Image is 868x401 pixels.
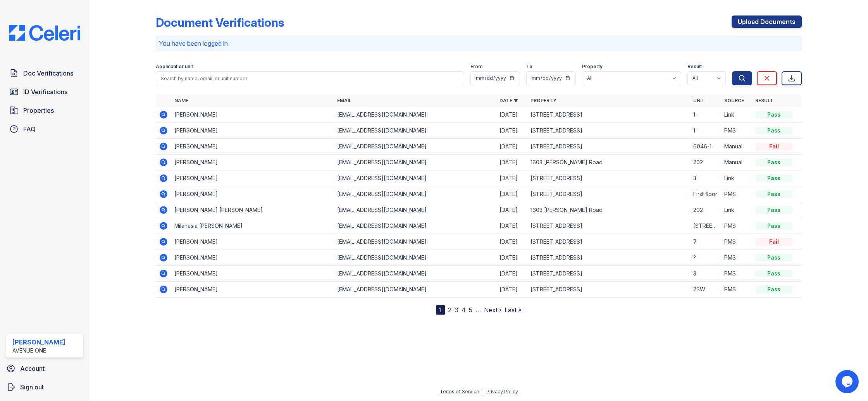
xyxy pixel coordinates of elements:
[436,305,445,315] div: 1
[171,282,334,298] td: [PERSON_NAME]
[527,234,690,250] td: [STREET_ADDRESS]
[496,123,527,139] td: [DATE]
[12,337,65,347] div: [PERSON_NAME]
[527,250,690,266] td: [STREET_ADDRESS]
[690,155,721,170] td: 202
[3,379,86,395] a: Sign out
[6,65,83,81] a: Doc Verifications
[690,123,721,139] td: 1
[724,98,744,103] a: Source
[171,155,334,170] td: [PERSON_NAME]
[755,111,792,119] div: Pass
[3,25,86,41] img: CE_Logo_Blue-a8612792a0a2168367f1c8372b55b34899dd931a85d93a1a3d3e32e68fde9ad4.png
[721,234,752,250] td: PMS
[755,98,773,103] a: Result
[690,139,721,155] td: 6046-1
[755,222,792,230] div: Pass
[20,364,45,373] span: Account
[755,143,792,150] div: Fail
[721,170,752,186] td: Link
[334,218,497,234] td: [EMAIL_ADDRESS][DOMAIN_NAME]
[527,186,690,202] td: [STREET_ADDRESS]
[721,155,752,170] td: Manual
[334,155,497,170] td: [EMAIL_ADDRESS][DOMAIN_NAME]
[334,202,497,218] td: [EMAIL_ADDRESS][DOMAIN_NAME]
[527,139,690,155] td: [STREET_ADDRESS]
[690,234,721,250] td: 7
[527,218,690,234] td: [STREET_ADDRESS]
[530,98,556,103] a: Property
[755,190,792,198] div: Pass
[3,361,86,376] a: Account
[470,64,482,70] label: From
[12,347,65,355] div: Avenue One
[721,282,752,298] td: PMS
[23,87,67,96] span: ID Verifications
[496,250,527,266] td: [DATE]
[496,282,527,298] td: [DATE]
[690,170,721,186] td: 3
[690,250,721,266] td: ?
[448,306,451,314] a: 2
[171,250,334,266] td: [PERSON_NAME]
[171,266,334,282] td: [PERSON_NAME]
[755,238,792,246] div: Fail
[6,121,83,137] a: FAQ
[496,107,527,123] td: [DATE]
[755,286,792,293] div: Pass
[171,234,334,250] td: [PERSON_NAME]
[721,266,752,282] td: PMS
[835,370,860,393] iframe: chat widget
[721,186,752,202] td: PMS
[159,39,799,48] p: You have been logged in
[171,218,334,234] td: Milanasia [PERSON_NAME]
[582,64,603,70] label: Property
[462,306,466,314] a: 4
[687,64,702,70] label: Result
[484,306,501,314] a: Next ›
[496,202,527,218] td: [DATE]
[171,107,334,123] td: [PERSON_NAME]
[496,139,527,155] td: [DATE]
[334,266,497,282] td: [EMAIL_ADDRESS][DOMAIN_NAME]
[6,84,83,100] a: ID Verifications
[171,202,334,218] td: [PERSON_NAME] [PERSON_NAME]
[334,250,497,266] td: [EMAIL_ADDRESS][DOMAIN_NAME]
[690,218,721,234] td: [STREET_ADDRESS]
[755,206,792,214] div: Pass
[690,266,721,282] td: 3
[171,139,334,155] td: [PERSON_NAME]
[690,282,721,298] td: 2SW
[755,270,792,277] div: Pass
[721,202,752,218] td: Link
[499,98,518,103] a: Date ▼
[171,186,334,202] td: [PERSON_NAME]
[496,234,527,250] td: [DATE]
[469,306,472,314] a: 5
[526,64,532,70] label: To
[527,282,690,298] td: [STREET_ADDRESS]
[334,282,497,298] td: [EMAIL_ADDRESS][DOMAIN_NAME]
[496,266,527,282] td: [DATE]
[527,123,690,139] td: [STREET_ADDRESS]
[721,250,752,266] td: PMS
[482,389,484,394] div: |
[156,71,464,85] input: Search by name, email, or unit number
[496,155,527,170] td: [DATE]
[690,107,721,123] td: 1
[496,170,527,186] td: [DATE]
[475,305,481,315] span: …
[486,389,518,394] a: Privacy Policy
[337,98,351,103] a: Email
[334,139,497,155] td: [EMAIL_ADDRESS][DOMAIN_NAME]
[23,106,54,115] span: Properties
[455,306,458,314] a: 3
[505,306,522,314] a: Last »
[527,170,690,186] td: [STREET_ADDRESS]
[721,123,752,139] td: PMS
[527,202,690,218] td: 1603 [PERSON_NAME] Road
[755,254,792,262] div: Pass
[721,107,752,123] td: Link
[496,186,527,202] td: [DATE]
